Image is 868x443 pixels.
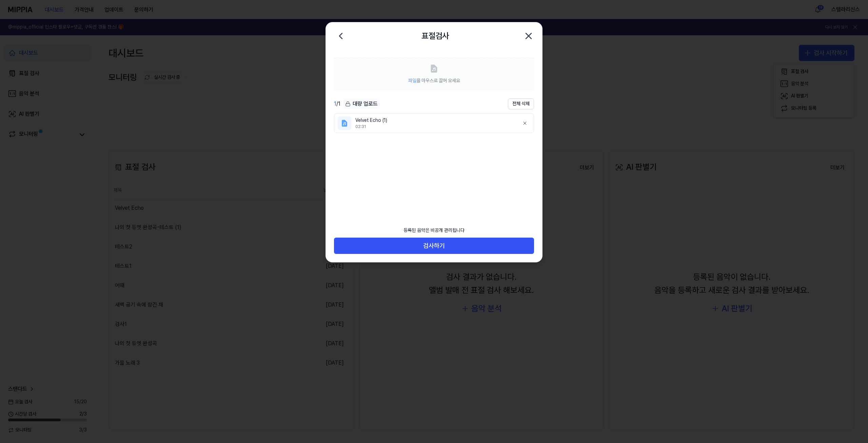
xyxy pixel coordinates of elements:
div: / 1 [334,100,340,108]
button: 대량 업로드 [343,99,380,109]
h2: 표절검사 [421,30,449,42]
button: 검사하기 [334,238,534,254]
span: 파일 [408,78,416,83]
button: 전체 삭제 [508,98,534,109]
div: Velvet Echo (1) [355,117,514,124]
div: 등록된 음악은 비공개 관리됩니다 [399,223,469,238]
span: 을 마우스로 끌어 오세요 [408,78,460,83]
div: 02:31 [355,124,514,130]
div: 대량 업로드 [343,99,380,109]
span: 1 [334,100,336,107]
